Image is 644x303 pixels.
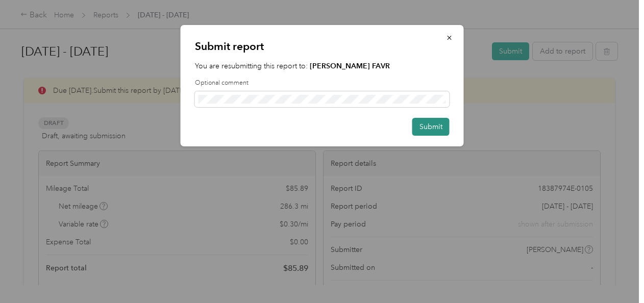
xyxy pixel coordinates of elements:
[195,79,450,88] label: Optional comment
[587,246,644,303] iframe: Everlance-gr Chat Button Frame
[310,62,390,70] strong: [PERSON_NAME] FAVR
[195,61,450,71] p: You are resubmitting this report to:
[412,118,450,136] button: Submit
[195,39,450,54] p: Submit report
